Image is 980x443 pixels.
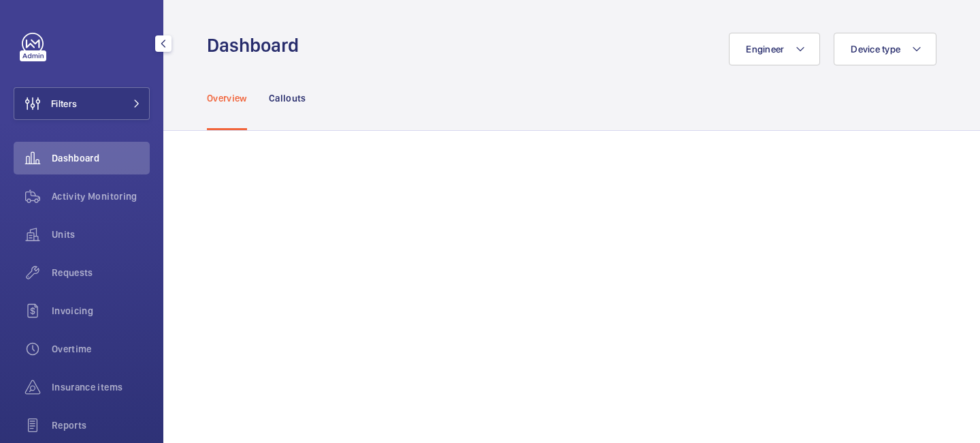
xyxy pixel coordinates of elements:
span: Filters [51,97,77,110]
span: Units [52,228,150,241]
span: Invoicing [52,304,150,318]
button: Filters [14,87,150,120]
span: Reports [52,418,150,432]
p: Overview [207,91,247,105]
span: Activity Monitoring [52,189,150,203]
h1: Dashboard [207,33,307,58]
button: Engineer [729,33,820,65]
span: Overtime [52,342,150,356]
span: Dashboard [52,151,150,165]
span: Insurance items [52,380,150,394]
span: Device type [851,44,900,55]
span: Engineer [746,44,784,55]
p: Callouts [269,91,306,105]
span: Requests [52,266,150,279]
button: Device type [834,33,936,65]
